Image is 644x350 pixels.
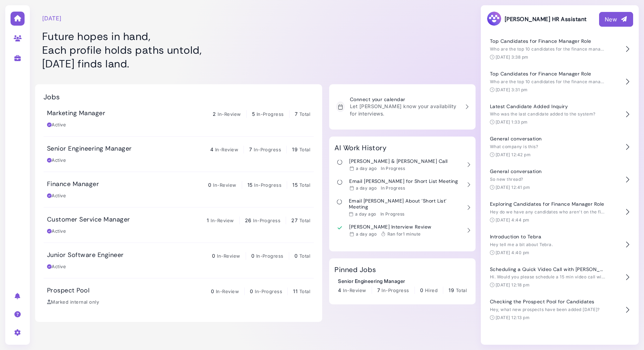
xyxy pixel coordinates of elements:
h3: Senior Engineering Manager [47,145,132,153]
h2: Pinned Jobs [334,265,376,274]
span: 15 [247,182,253,188]
span: Total [299,182,310,188]
span: In-Progress [254,147,281,152]
time: [DATE] 12:42 pm [496,152,531,157]
span: Total [299,218,310,223]
div: Marked internal only [47,299,99,306]
h3: Junior Software Engineer [47,251,124,259]
span: 5 [252,111,255,117]
span: Hey, what new prospects have been added [DATE]? [490,307,600,312]
h3: [PERSON_NAME]'s Customer Service Manager Evaluation [347,244,461,256]
a: Connect your calendar Let [PERSON_NAME] know your availability for interviews. [333,93,472,121]
button: General conversation So new thread? [DATE] 12:41 pm [486,163,633,196]
span: 19 [449,287,454,293]
time: [DATE] [42,14,62,22]
span: 0 [294,253,298,259]
h3: Email [PERSON_NAME] for Short List Meeting [349,178,458,184]
h3: Finance Manager [47,180,99,188]
h4: Top Candidates for Finance Manager Role [490,71,606,77]
div: Senior Engineering Manager [338,277,467,285]
span: Total [299,289,310,294]
span: Who was the last candidate added to the system? [490,111,596,117]
span: Ran for 1 minute [387,231,421,237]
time: [DATE] 4:44 pm [496,217,530,223]
span: Hey tell me a bit about Tebra. [490,242,553,247]
h3: Email [PERSON_NAME] About 'Short List' Meeting [349,198,462,210]
div: Active [47,157,66,164]
div: New [605,15,628,24]
button: Top Candidates for Finance Manager Role Who are the top 10 candidates for the finance manager job... [486,66,633,98]
h3: Prospect Pool [47,287,89,295]
span: 0 [212,253,215,259]
time: Sep 16, 2025 [356,166,377,171]
span: 0 [251,253,254,259]
h2: Jobs [44,93,60,101]
span: 4 [338,287,341,293]
time: Sep 16, 2025 [356,231,377,237]
time: [DATE] 12:18 pm [496,282,530,288]
h3: [PERSON_NAME] Interview Review [349,224,431,230]
h4: Checking the Prospect Pool for Candidates [490,299,606,305]
div: Active [47,121,66,128]
time: [DATE] 3:31 pm [496,87,528,92]
span: 0 [208,182,211,188]
h4: Scheduling a Quick Video Call with [PERSON_NAME] [490,266,606,272]
span: 2 [213,111,216,117]
a: Senior Engineering Manager 4 In-Review 7 In-Progress 19 Total Active [44,137,314,172]
a: Prospect Pool 0 In-Review 0 In-Progress 11 Total Marked internal only [44,278,314,313]
h3: Customer Service Manager [47,216,130,224]
span: Total [299,253,310,259]
span: In-Review [215,147,238,152]
div: In Progress [381,166,405,171]
div: In Progress [381,185,405,191]
span: In-Review [217,253,240,259]
a: Marketing Manager 2 In-Review 5 In-Progress 7 Total Active [44,101,314,136]
div: Active [47,263,66,270]
span: Total [299,111,310,117]
a: Junior Software Engineer 0 In-Review 0 In-Progress 0 Total Active [44,243,314,278]
h2: AI Work History [334,144,386,152]
span: Hired [425,288,438,293]
span: Total [299,147,310,152]
div: Active [47,228,66,235]
span: In-Review [213,182,236,188]
h4: Latest Candidate Added Inquiry [490,104,606,110]
button: Latest Candidate Added Inquiry Who was the last candidate added to the system? [DATE] 1:33 pm [486,98,633,131]
h3: [PERSON_NAME] & [PERSON_NAME] Call [349,158,447,164]
span: What company is this? [490,144,538,149]
span: 0 [211,288,214,294]
span: 19 [292,146,298,152]
h3: [PERSON_NAME] HR Assistant [486,11,586,27]
time: Sep 16, 2025 [356,185,377,191]
a: Customer Service Manager 1 In-Review 26 In-Progress 27 Total Active [44,207,314,243]
span: 0 [420,287,423,293]
span: 1 [207,217,209,223]
button: Introduction to Tebra Hey tell me a bit about Tebra. [DATE] 4:40 pm [486,229,633,261]
a: Finance Manager 0 In-Review 15 In-Progress 15 Total Active [44,172,314,207]
span: 7 [295,111,298,117]
h4: Exploring Candidates for Finance Manager Role [490,201,606,207]
h4: General conversation [490,136,606,142]
time: Sep 16, 2025 [355,211,376,217]
span: 26 [245,217,252,223]
h3: Connect your calendar [350,97,460,103]
span: In-Progress [255,289,282,294]
span: Who are the top 10 candidates for the finance manager job? [490,79,618,84]
time: [DATE] 1:33 pm [496,119,528,125]
button: Exploring Candidates for Finance Manager Role Hey do we have any candidates who aren't on the fin... [486,196,633,229]
time: [DATE] 12:41 pm [496,185,530,190]
time: [DATE] 4:40 pm [496,250,530,255]
span: 27 [291,217,298,223]
div: Active [47,192,66,199]
h4: Top Candidates for Finance Manager Role [490,38,606,44]
span: In-Progress [257,111,284,117]
span: 4 [210,146,213,152]
span: 11 [293,288,298,294]
span: In-Progress [253,218,280,223]
div: In Progress [380,211,405,217]
span: So new thread? [490,177,523,182]
h1: Future hopes in hand, Each profile holds paths untold, [DATE] finds land. [42,29,317,71]
button: New [599,12,633,27]
span: 0 [250,288,253,294]
span: 7 [249,146,252,152]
